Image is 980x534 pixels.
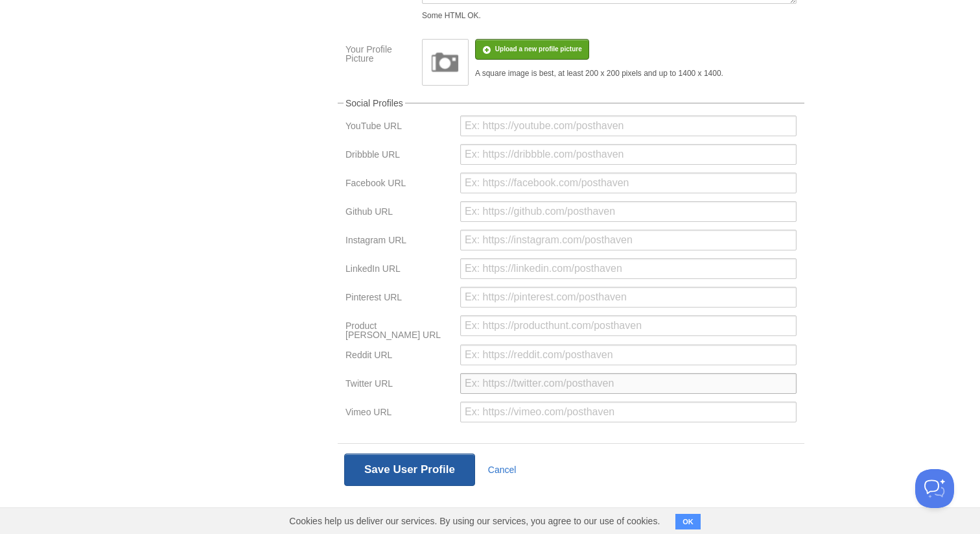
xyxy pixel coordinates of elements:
input: Ex: https://linkedin.com/posthaven [460,258,797,279]
span: Cookies help us deliver our services. By using our services, you agree to our use of cookies. [276,508,673,534]
label: Vimeo URL [345,407,452,420]
label: LinkedIn URL [345,264,452,276]
div: A square image is best, at least 200 x 200 pixels and up to 1400 x 1400. [475,69,723,77]
input: Ex: https://dribbble.com/posthaven [460,144,797,165]
input: Ex: https://instagram.com/posthaven [460,230,797,250]
input: Ex: https://github.com/posthaven [460,201,797,222]
label: Reddit URL [345,350,452,363]
label: Twitter URL [345,379,452,391]
label: Your Profile Picture [345,45,414,66]
input: Ex: https://facebook.com/posthaven [460,173,797,193]
input: Ex: https://youtube.com/posthaven [460,115,797,136]
input: Ex: https://pinterest.com/posthaven [460,287,797,308]
input: Ex: https://producthunt.com/posthaven [460,315,797,336]
label: Dribbble URL [345,150,452,162]
label: Product [PERSON_NAME] URL [345,321,452,343]
label: Facebook URL [345,178,452,191]
label: Pinterest URL [345,293,452,305]
span: Upload a new profile picture [495,45,582,53]
legend: Social Profiles [344,99,405,108]
label: Instagram URL [345,236,452,248]
button: OK [675,514,701,529]
a: Cancel [488,465,517,475]
label: Github URL [345,207,452,219]
button: Save User Profile [344,454,475,486]
input: Ex: https://vimeo.com/posthaven [460,402,797,422]
iframe: Help Scout Beacon - Open [915,469,954,508]
label: YouTube URL [345,121,452,134]
input: Ex: https://twitter.com/posthaven [460,373,797,394]
input: Ex: https://reddit.com/posthaven [460,345,797,365]
img: image.png [426,43,465,82]
div: Some HTML OK. [422,12,797,19]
